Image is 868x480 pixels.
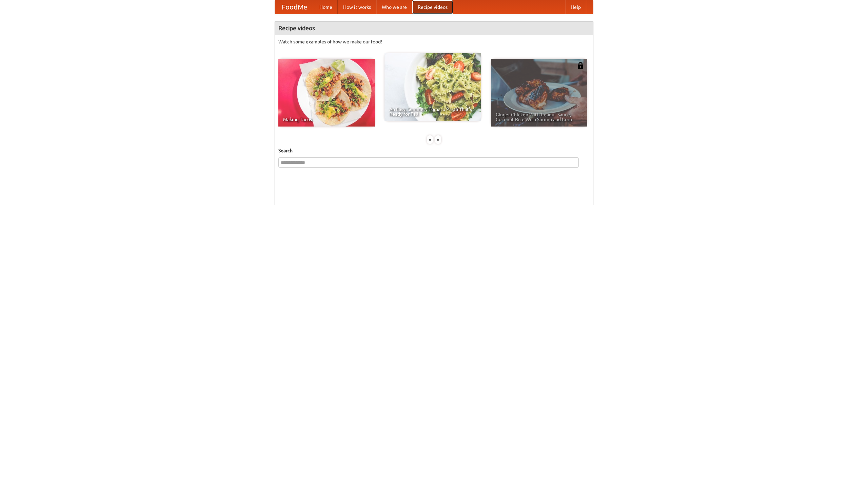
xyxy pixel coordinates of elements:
h4: Recipe videos [275,21,593,35]
span: Making Tacos [283,117,370,122]
h5: Search [278,147,590,154]
a: FoodMe [275,0,314,14]
div: « [427,135,433,144]
a: How it works [338,0,376,14]
a: Help [565,0,586,14]
a: An Easy, Summery Tomato Pasta That's Ready for Fall [384,53,481,121]
a: Making Tacos [278,59,375,127]
a: Home [314,0,338,14]
div: » [435,135,441,144]
a: Who we are [376,0,412,14]
img: 483408.png [577,62,584,69]
span: An Easy, Summery Tomato Pasta That's Ready for Fall [389,107,476,116]
p: Watch some examples of how we make our food! [278,38,590,45]
a: Recipe videos [412,0,453,14]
